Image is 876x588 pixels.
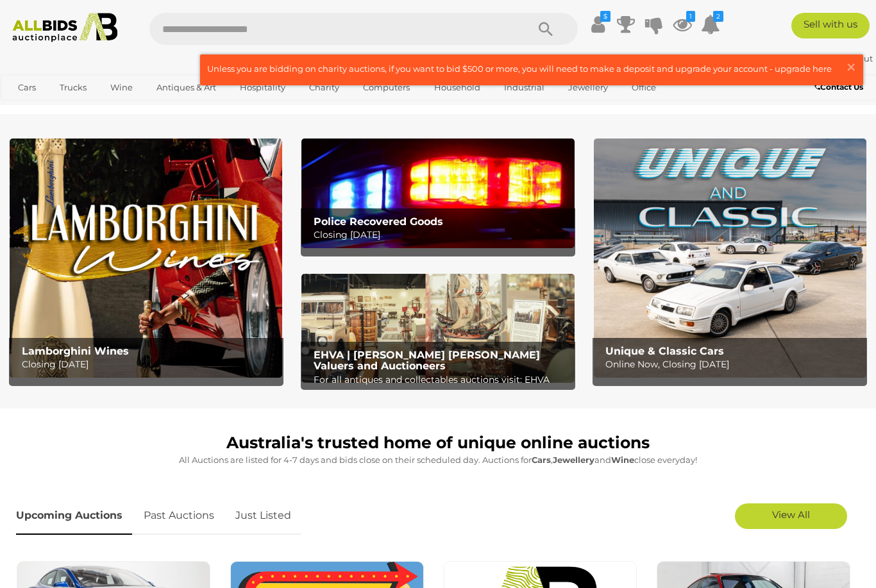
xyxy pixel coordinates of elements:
[301,274,574,383] img: EHVA | Evans Hastings Valuers and Auctioneers
[594,139,866,378] img: Unique & Classic Cars
[10,98,53,119] a: Sports
[713,11,723,22] i: 2
[6,13,123,42] img: Allbids.com.au
[600,11,611,22] i: $
[795,53,831,63] a: Good1
[134,497,224,535] a: Past Auctions
[232,77,294,98] a: Hospitality
[673,13,692,36] a: 1
[426,77,489,98] a: Household
[226,497,301,535] a: Just Listed
[553,455,594,465] strong: Jewellery
[594,139,866,378] a: Unique & Classic Cars Unique & Classic Cars Online Now, Closing [DATE]
[605,357,861,373] p: Online Now, Closing [DATE]
[560,77,616,98] a: Jewellery
[814,82,863,92] b: Contact Us
[355,77,418,98] a: Computers
[314,227,569,243] p: Closing [DATE]
[605,345,724,357] b: Unique & Classic Cars
[611,455,634,465] strong: Wine
[16,434,860,452] h1: Australia's trusted home of unique online auctions
[735,503,847,529] a: View All
[301,77,348,98] a: Charity
[701,13,720,36] a: 2
[314,349,540,373] b: EHVA | [PERSON_NAME] [PERSON_NAME] Valuers and Auctioneers
[623,77,664,98] a: Office
[845,55,857,80] span: ×
[314,215,443,228] b: Police Recovered Goods
[16,453,860,467] p: All Auctions are listed for 4-7 days and bids close on their scheduled day. Auctions for , and cl...
[10,77,44,98] a: Cars
[102,77,141,98] a: Wine
[148,77,224,98] a: Antiques & Art
[772,508,810,521] span: View All
[301,274,574,383] a: EHVA | Evans Hastings Valuers and Auctioneers EHVA | [PERSON_NAME] [PERSON_NAME] Valuers and Auct...
[795,53,829,63] strong: Good1
[836,53,873,63] a: Sign Out
[60,98,167,119] a: [GEOGRAPHIC_DATA]
[496,77,553,98] a: Industrial
[301,139,574,248] img: Police Recovered Goods
[686,11,695,22] i: 1
[314,372,569,388] p: For all antiques and collectables auctions visit: EHVA
[301,139,574,248] a: Police Recovered Goods Police Recovered Goods Closing [DATE]
[51,77,95,98] a: Trucks
[22,345,129,357] b: Lamborghini Wines
[10,139,282,378] img: Lamborghini Wines
[16,497,132,535] a: Upcoming Auctions
[791,13,870,38] a: Sell with us
[22,357,277,373] p: Closing [DATE]
[514,13,578,45] button: Search
[588,13,607,36] a: $
[532,455,551,465] strong: Cars
[10,139,282,378] a: Lamborghini Wines Lamborghini Wines Closing [DATE]
[831,53,834,63] span: |
[814,80,866,94] a: Contact Us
